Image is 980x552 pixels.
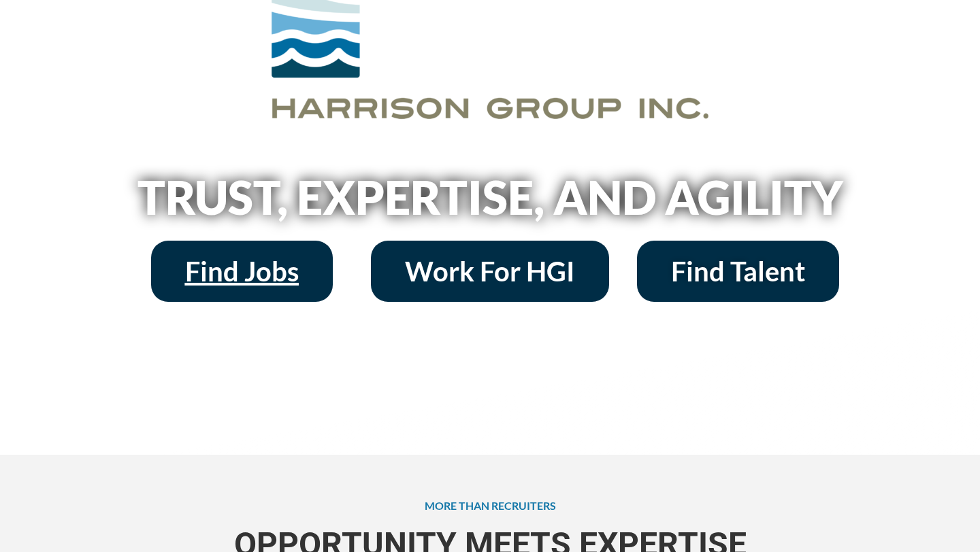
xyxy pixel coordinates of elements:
[405,258,575,285] span: Work For HGI
[371,241,609,302] a: Work For HGI
[637,241,839,302] a: Find Talent
[185,258,299,285] span: Find Jobs
[102,174,878,220] h2: Trust, Expertise, and Agility
[151,241,333,302] a: Find Jobs
[671,258,805,285] span: Find Talent
[425,499,556,512] span: MORE THAN RECRUITERS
